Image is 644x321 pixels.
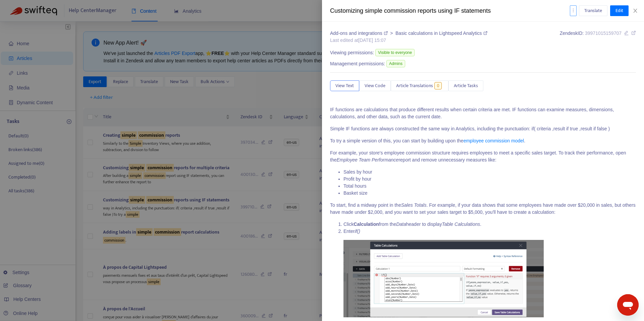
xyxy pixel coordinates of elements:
[343,176,636,183] li: Profit by hour
[343,183,636,190] li: Total hours
[631,8,640,14] button: Close
[464,138,524,143] a: employee commission model
[610,5,629,16] button: Edit
[375,49,415,56] span: Visible to everyone
[343,228,636,235] p: Enter
[365,82,385,89] span: View Code
[330,30,487,37] div: >
[343,240,544,317] img: Retail-R-analytics-table-calculcation-if-statement.png
[579,5,607,16] button: Translate
[585,30,622,36] span: 39971015159707
[330,49,374,56] span: Viewing permissions:
[386,60,405,67] span: Admins
[454,82,478,89] span: Article Tasks
[354,221,379,227] strong: Calculation
[330,6,570,15] div: Customizing simple commission reports using IF statements
[615,7,623,14] span: Edit
[617,294,639,316] iframe: Button to launch messaging window
[330,60,385,67] span: Management permissions:
[336,157,398,163] em: Employee Team Performance
[330,30,389,36] a: Add-ons and integrations
[571,8,576,13] span: more
[330,37,487,44] div: Last edited at [DATE] 15:07
[330,80,359,91] button: View Text
[359,80,391,91] button: View Code
[442,221,480,227] em: Table Calculations
[343,190,636,197] li: Basket size
[570,5,577,16] button: more
[330,149,636,164] p: For example, your store's employee commission structure requires employees to meet a specific sal...
[355,229,360,234] em: if()
[560,30,636,44] div: Zendesk ID:
[434,82,442,89] span: 0
[584,7,602,14] span: Translate
[330,137,636,144] p: To try a simple version of this, you can start by building upon the .
[330,202,636,216] p: To start, find a midway point in the . For example, if your data shows that some employees have m...
[343,221,636,228] li: Click from the header to display .
[633,8,638,13] span: close
[391,80,448,91] button: Article Translations0
[330,125,636,132] p: Simple IF functions are always constructed the same way in Analytics, including the punctuation: ...
[335,82,354,89] span: View Text
[395,30,487,36] a: Basic calculations in Lightspeed Analytics
[396,82,433,89] span: Article Translations
[343,169,636,176] li: Sales by hour
[401,202,427,208] em: Sales Totals
[396,221,406,227] em: Data
[448,80,483,91] button: Article Tasks
[330,106,636,120] p: IF functions are calculations that produce different results when certain criteria are met. IF fu...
